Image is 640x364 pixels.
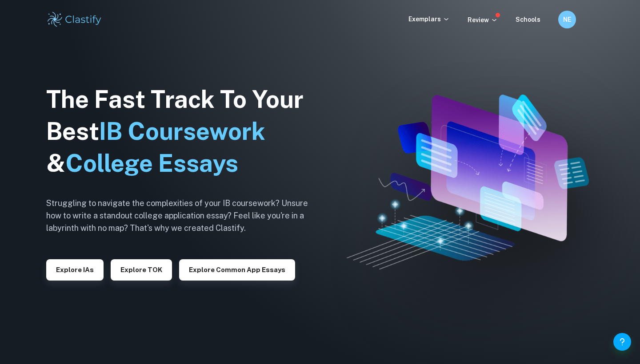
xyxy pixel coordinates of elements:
[179,265,295,273] a: Explore Common App essays
[46,265,104,273] a: Explore IAs
[46,83,322,179] h1: The Fast Track To Your Best &
[46,197,322,234] h6: Struggling to navigate the complexities of your IB coursework? Unsure how to write a standout col...
[99,117,265,145] span: IB Coursework
[562,15,572,24] h6: NE
[347,95,588,269] img: Clastify hero
[516,16,540,23] a: Schools
[46,259,104,281] button: Explore IAs
[111,259,172,281] button: Explore TOK
[613,333,631,351] button: Help and Feedback
[46,11,103,28] img: Clastify logo
[111,265,172,273] a: Explore TOK
[558,11,576,28] button: NE
[179,259,295,281] button: Explore Common App essays
[408,14,450,24] p: Exemplars
[468,15,498,25] p: Review
[65,149,238,177] span: College Essays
